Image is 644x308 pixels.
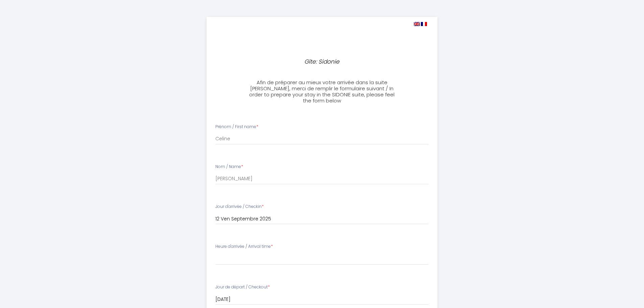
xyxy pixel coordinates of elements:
label: Jour d'arrivée / Checkin [215,204,264,210]
img: en.png [414,22,420,26]
p: Gîte: Sidonie [250,57,395,66]
h3: Afin de préparer au mieux votre arrivée dans la suite [PERSON_NAME], merci de remplir le formulai... [247,79,397,104]
label: Jour de départ / Checkout [215,284,270,290]
img: fr.png [421,22,427,26]
label: Nom / Name [215,164,243,170]
label: Prénom / First name [215,124,258,130]
label: Heure d'arrivée / Arrival time [215,243,273,250]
